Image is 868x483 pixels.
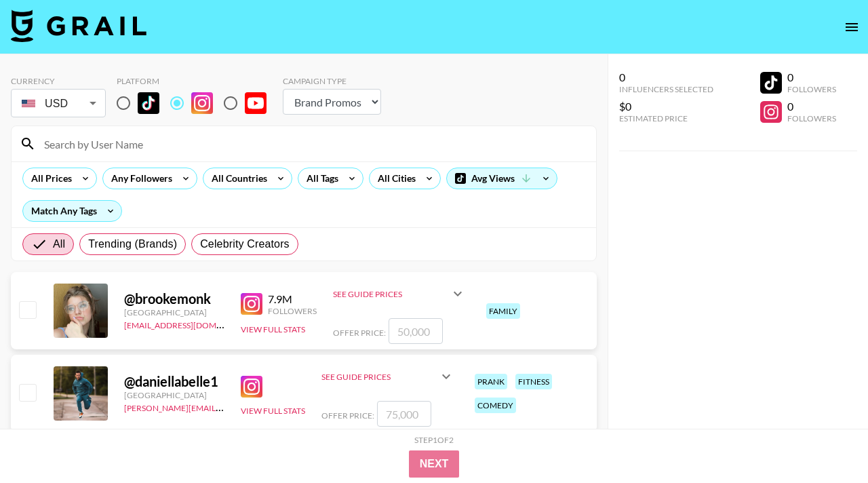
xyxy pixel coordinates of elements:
div: See Guide Prices [321,360,454,393]
div: Estimated Price [619,113,713,123]
div: @ daniellabelle1 [124,373,224,390]
div: Step 1 of 2 [414,435,454,445]
img: Instagram [241,376,262,398]
div: See Guide Prices [321,372,438,382]
button: open drawer [838,14,865,41]
input: 75,000 [377,401,431,427]
img: YouTube [245,92,267,114]
input: Search by User Name [36,133,588,155]
div: prank [475,374,507,389]
div: fitness [515,374,552,389]
div: $0 [619,100,713,113]
div: Campaign Type [283,76,381,86]
div: USD [14,92,103,115]
iframe: Drift Widget Chat Controller [800,415,852,467]
div: Platform [117,76,277,86]
div: See Guide Prices [333,289,450,299]
div: 7.9M [268,292,317,306]
img: TikTok [138,92,159,114]
div: @ brookemonk [124,290,224,307]
a: [EMAIL_ADDRESS][DOMAIN_NAME] [124,317,260,330]
span: Trending (Brands) [88,236,177,252]
div: All Tags [298,168,341,189]
div: 0 [619,71,713,84]
div: See Guide Prices [333,277,466,310]
div: comedy [475,398,516,413]
div: Any Followers [103,168,175,189]
div: Followers [268,306,317,316]
div: Followers [787,113,836,123]
img: Grail Talent [11,9,146,42]
button: View Full Stats [241,324,305,334]
div: Avg Views [447,168,557,189]
span: All [53,236,65,252]
img: Instagram [191,92,213,114]
div: 0 [787,100,836,113]
div: [GEOGRAPHIC_DATA] [124,390,224,400]
a: [PERSON_NAME][EMAIL_ADDRESS][DOMAIN_NAME] [124,400,325,413]
span: Offer Price: [321,410,374,421]
input: 50,000 [389,318,443,344]
div: All Cities [370,168,418,189]
img: Instagram [241,293,262,315]
div: All Countries [203,168,270,189]
span: Offer Price: [333,328,386,338]
div: family [486,303,520,319]
div: All Prices [23,168,75,189]
div: Influencers Selected [619,84,713,94]
div: Followers [787,84,836,94]
button: Next [409,450,460,478]
div: Match Any Tags [23,201,121,221]
div: Currency [11,76,106,86]
button: View Full Stats [241,406,305,416]
span: Celebrity Creators [200,236,290,252]
div: [GEOGRAPHIC_DATA] [124,307,224,317]
div: 0 [787,71,836,84]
